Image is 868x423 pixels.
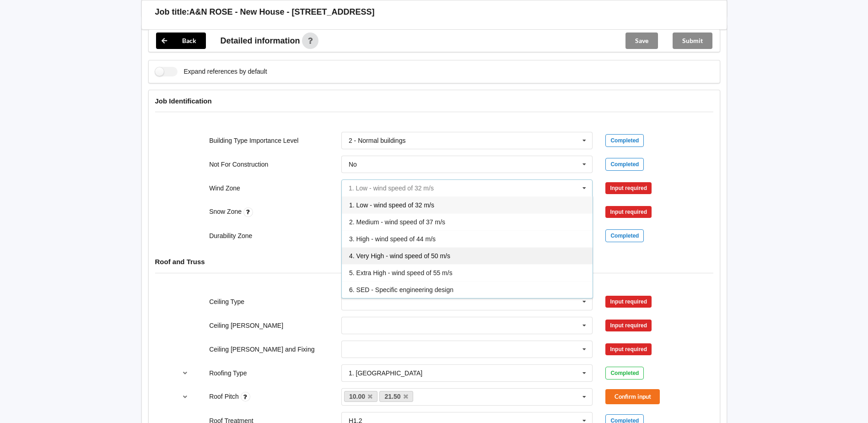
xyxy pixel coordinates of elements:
[605,134,644,147] div: Completed
[349,269,453,277] span: 5. Extra High - wind speed of 55 m/s
[155,257,713,266] h4: Roof and Truss
[155,7,189,17] h3: Job title:
[349,235,436,243] span: 3. High - wind speed of 44 m/s
[605,343,652,355] div: Input required
[209,393,240,400] label: Roof Pitch
[209,137,298,144] label: Building Type Importance Level
[344,391,378,402] a: 10.00
[189,7,375,17] h3: A&N ROSE - New House - [STREET_ADDRESS]
[209,161,268,168] label: Not For Construction
[605,158,644,171] div: Completed
[209,322,283,329] label: Ceiling [PERSON_NAME]
[176,389,194,405] button: reference-toggle
[605,367,644,380] div: Completed
[605,206,652,218] div: Input required
[156,33,206,49] button: Back
[155,97,713,105] h4: Job Identification
[209,184,240,192] label: Wind Zone
[209,346,314,353] label: Ceiling [PERSON_NAME] and Fixing
[209,369,247,377] label: Roofing Type
[349,161,357,168] div: No
[176,365,194,381] button: reference-toggle
[349,201,434,209] span: 1. Low - wind speed of 32 m/s
[155,67,267,76] label: Expand references by default
[349,370,422,376] div: 1. [GEOGRAPHIC_DATA]
[209,298,244,305] label: Ceiling Type
[605,320,652,331] div: Input required
[605,182,652,194] div: Input required
[349,252,450,260] span: 4. Very High - wind speed of 50 m/s
[209,232,252,239] label: Durability Zone
[605,389,660,404] button: Confirm input
[605,229,644,242] div: Completed
[605,296,652,308] div: Input required
[379,391,413,402] a: 21.50
[221,37,300,45] span: Detailed information
[349,286,453,293] span: 6. SED - Specific engineering design
[349,218,445,226] span: 2. Medium - wind speed of 37 m/s
[349,137,406,144] div: 2 - Normal buildings
[209,208,243,215] label: Snow Zone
